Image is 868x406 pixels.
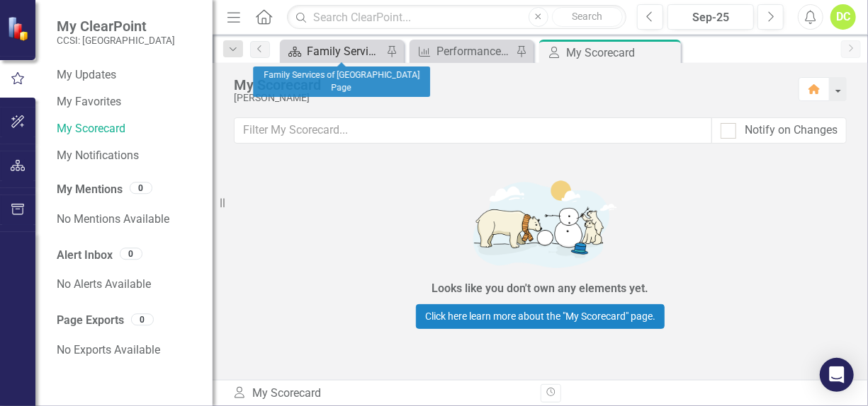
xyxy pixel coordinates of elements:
div: Looks like you don't own any elements yet. [432,281,649,297]
button: Sep-25 [667,4,755,30]
a: Performance Report [413,42,512,60]
input: Search ClearPoint... [287,5,626,30]
div: No Mentions Available [57,205,198,233]
a: My Scorecard [57,121,198,137]
a: Alert Inbox [57,248,113,264]
div: My Scorecard [232,385,530,402]
div: 0 [120,248,142,260]
div: Family Services of [GEOGRAPHIC_DATA] Page [253,66,430,97]
div: No Exports Available [57,336,198,364]
div: My Scorecard [234,77,784,93]
div: Open Intercom Messenger [820,358,854,392]
img: Getting started [328,170,753,277]
div: My Scorecard [566,44,677,62]
div: 0 [131,313,154,325]
div: Sep-25 [672,9,750,26]
a: My Mentions [57,182,123,198]
div: Performance Report [436,42,512,60]
a: Click here learn more about the "My Scorecard" page. [416,304,665,329]
div: [PERSON_NAME] [234,93,784,103]
span: Search [572,11,602,22]
div: No Alerts Available [57,270,198,298]
small: CCSI: [GEOGRAPHIC_DATA] [57,35,175,46]
span: My ClearPoint [57,18,175,35]
button: Search [552,7,623,27]
div: Notify on Changes [745,122,838,139]
a: My Favorites [57,94,198,110]
input: Filter My Scorecard... [234,117,712,144]
a: My Updates [57,67,198,83]
a: My Notifications [57,148,198,164]
a: Page Exports [57,313,124,329]
div: Family Services of [GEOGRAPHIC_DATA] Page [307,42,383,60]
img: ClearPoint Strategy [7,16,32,41]
a: Family Services of [GEOGRAPHIC_DATA] Page [283,42,383,60]
div: 0 [130,182,152,194]
button: DC [830,4,856,30]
